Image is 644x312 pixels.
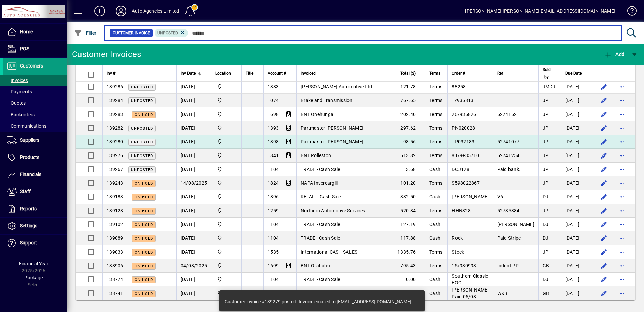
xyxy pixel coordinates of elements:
[389,218,425,231] td: 127.19
[543,84,555,89] span: JMDJ
[268,125,279,131] span: 1393
[616,274,627,285] button: More options
[107,167,123,172] span: 139267
[215,207,237,214] span: Rangiora
[429,125,442,131] span: Terms
[3,120,67,132] a: Communications
[599,260,609,271] button: Edit
[429,291,440,296] span: Cash
[3,200,67,217] a: Reports
[561,176,592,190] td: [DATE]
[246,70,253,77] span: Title
[301,180,338,186] span: NAPA Invercargill
[268,139,279,144] span: 1398
[565,70,588,77] div: Due Date
[429,84,442,89] span: Terms
[107,277,123,282] span: 138774
[497,194,503,199] span: V6
[389,231,425,245] td: 117.88
[301,249,357,255] span: International CASH SALES
[268,112,279,117] span: 1698
[543,180,549,186] span: JP
[301,194,341,199] span: RETAIL - Cash Sale
[543,98,549,103] span: JP
[389,121,425,135] td: 297.62
[135,181,153,186] span: On hold
[301,263,330,268] span: BNT Otahuhu
[7,89,32,94] span: Payments
[176,190,211,204] td: [DATE]
[543,194,549,199] span: DJ
[20,63,43,69] span: Customers
[215,193,237,200] span: Rangiora
[301,277,340,282] span: TRADE - Cash Sale
[561,135,592,149] td: [DATE]
[452,249,464,255] span: Stock
[72,49,141,60] div: Customer Invoices
[543,208,549,213] span: JP
[110,5,132,17] button: Profile
[429,277,440,282] span: Cash
[599,233,609,243] button: Edit
[20,137,39,143] span: Suppliers
[19,261,48,266] span: Financial Year
[74,30,97,36] span: Filter
[599,247,609,257] button: Edit
[176,163,211,176] td: [DATE]
[301,222,340,227] span: TRADE - Cash Sale
[215,97,237,104] span: Rangiora
[135,278,153,282] span: On hold
[497,208,520,213] span: 52735384
[616,81,627,92] button: More options
[215,110,237,118] span: Rangiora
[135,113,153,117] span: On hold
[616,288,627,299] button: More options
[107,112,123,117] span: 139283
[107,125,123,131] span: 139282
[268,235,279,241] span: 1104
[135,250,153,255] span: On hold
[429,167,440,172] span: Cash
[429,249,442,255] span: Terms
[3,109,67,120] a: Backorders
[268,70,286,77] span: Account #
[135,209,153,213] span: On hold
[561,94,592,107] td: [DATE]
[268,180,279,186] span: 1824
[135,195,153,199] span: On hold
[599,178,609,188] button: Edit
[599,109,609,120] button: Edit
[215,138,237,145] span: Rangiora
[176,107,211,121] td: [DATE]
[543,66,557,81] div: Sold by
[7,78,28,83] span: Invoices
[561,204,592,218] td: [DATE]
[215,166,237,173] span: Rangiora
[107,139,123,144] span: 139280
[429,222,440,227] span: Cash
[452,167,469,172] span: DCJ128
[268,208,279,213] span: 1259
[20,206,37,211] span: Reports
[20,240,37,246] span: Support
[452,84,466,89] span: 88258
[452,139,474,144] span: TP032183
[215,179,237,187] span: Rangiora
[3,86,67,97] a: Payments
[3,132,67,149] a: Suppliers
[389,80,425,94] td: 121.78
[543,291,549,296] span: GB
[616,95,627,106] button: More options
[429,180,442,186] span: Terms
[465,6,615,16] div: [PERSON_NAME] [PERSON_NAME][EMAIL_ADDRESS][DOMAIN_NAME]
[561,286,592,300] td: [DATE]
[599,219,609,230] button: Edit
[107,98,123,103] span: 139284
[389,176,425,190] td: 101.20
[107,249,123,255] span: 139033
[543,139,549,144] span: JP
[616,123,627,133] button: More options
[543,277,549,282] span: DJ
[181,70,207,77] div: Inv Date
[7,123,46,129] span: Communications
